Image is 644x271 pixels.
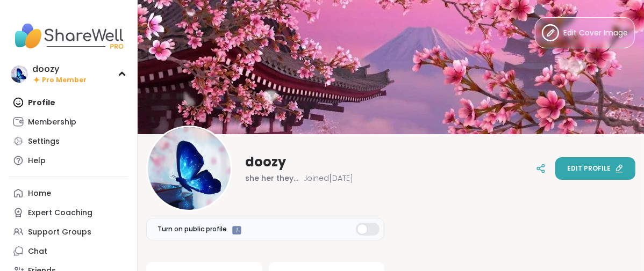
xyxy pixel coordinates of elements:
span: Pro Member [42,76,87,85]
img: doozy [148,127,231,210]
span: Edit Cover Image [563,27,628,39]
a: Help [9,151,128,170]
div: Support Groups [28,227,91,238]
div: Expert Coaching [28,208,92,218]
a: Support Groups [9,222,128,241]
div: doozy [32,63,87,75]
button: Edit profile [555,157,635,180]
iframe: Spotlight [232,226,241,235]
img: ShareWell Nav Logo [9,17,128,55]
a: Home [9,184,128,203]
span: Joined [DATE] [303,173,353,184]
span: she her they them [245,173,299,184]
span: doozy [245,153,286,171]
a: Expert Coaching [9,203,128,222]
div: Membership [28,117,76,128]
div: Help [28,156,46,166]
img: doozy [11,65,28,83]
button: Edit Cover Image [535,17,635,48]
div: Home [28,188,51,199]
span: Turn on public profile [158,224,227,234]
a: Settings [9,131,128,151]
a: Chat [9,241,128,261]
span: Edit profile [567,164,611,173]
div: Settings [28,136,60,147]
a: Membership [9,112,128,131]
div: Chat [28,246,47,257]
